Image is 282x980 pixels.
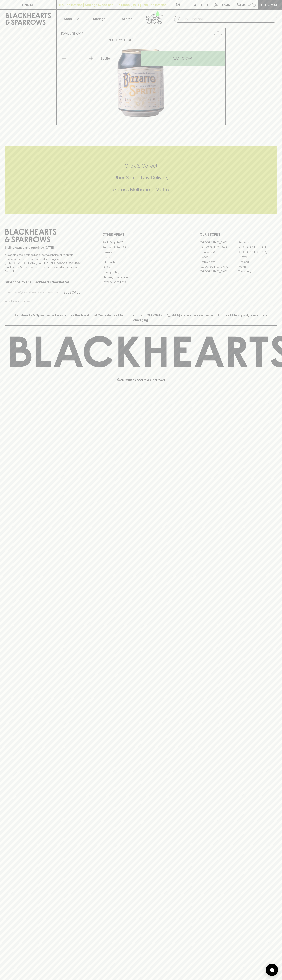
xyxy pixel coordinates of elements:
[57,10,85,28] button: Shop
[238,259,277,264] a: Geelong
[102,250,180,255] a: Careers
[5,246,82,250] p: Sibling owned and run since [DATE]
[63,290,80,295] p: SUBSCRIBE
[8,289,62,296] input: e.g. jane@blackheartsandsparrows.com.au
[200,254,238,259] a: Elwood
[5,253,82,273] p: It is against the law to sell or supply alcohol to, or to obtain alcohol on behalf of a person un...
[194,2,209,7] p: Wishlist
[72,32,81,35] a: SHOP
[220,2,230,7] p: Login
[64,16,72,21] p: Shop
[102,245,180,250] a: Business & Bulk Gifting
[62,288,82,297] button: SUBSCRIBE
[102,255,180,260] a: Contact Us
[200,232,277,237] p: OUR STORES
[253,4,255,6] p: 0
[113,10,141,28] a: Stores
[102,280,180,285] a: Terms & Conditions
[5,163,277,169] h5: Click & Collect
[107,38,133,42] button: Add to wishlist
[5,280,82,285] p: Subscribe to The Blackhearts Newsletter
[200,240,238,245] a: [GEOGRAPHIC_DATA]
[200,264,238,269] a: [GEOGRAPHIC_DATA]
[44,261,81,265] strong: Liquor License #32064953
[200,245,238,250] a: [GEOGRAPHIC_DATA]
[102,270,180,275] a: Privacy Policy
[173,56,194,61] p: ADD TO CART
[102,232,180,237] p: OTHER AREAS
[102,240,180,245] a: Bottle Drop FAQ's
[92,16,105,21] p: Tastings
[200,269,238,274] a: [GEOGRAPHIC_DATA]
[238,264,277,269] a: Prahran
[122,16,132,21] p: Stores
[22,2,34,7] p: FIND US
[238,245,277,250] a: [GEOGRAPHIC_DATA]
[141,51,225,66] button: ADD TO CART
[60,32,69,35] a: HOME
[5,186,277,193] h5: Across Melbourne Metro
[85,10,113,28] a: Tastings
[99,54,141,63] div: Bottle
[8,313,274,322] p: Blackhearts & Sparrows acknowledges the traditional Custodians of land throughout [GEOGRAPHIC_DAT...
[200,259,238,264] a: Fitzroy North
[57,41,225,125] img: 23568.png
[261,2,279,7] p: Checkout
[5,174,277,181] h5: Uber Same-Day Delivery
[270,968,274,972] img: bubble-icon
[184,16,274,22] input: Try "Pinot noir"
[238,240,277,245] a: Braddon
[238,250,277,254] a: [GEOGRAPHIC_DATA]
[100,56,110,61] p: Bottle
[5,146,277,214] div: Call to action block
[212,29,224,40] button: Add to wishlist
[238,269,277,274] a: Thornbury
[238,254,277,259] a: Fitzroy
[102,275,180,279] a: Shipping Information
[5,299,82,303] p: We will never spam you
[237,2,246,7] p: $0.00
[102,265,180,270] a: FAQ's
[200,250,238,254] a: Brunswick West
[102,260,180,265] a: Gift Cards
